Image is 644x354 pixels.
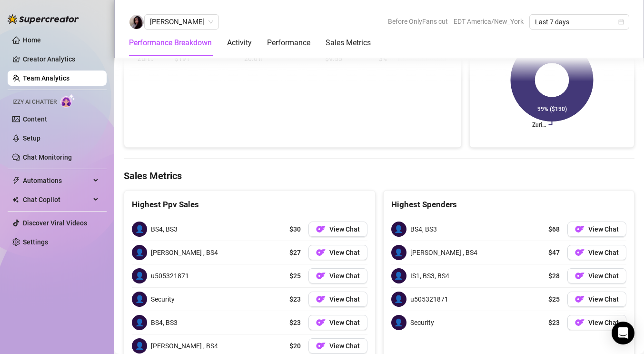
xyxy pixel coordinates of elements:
[308,268,367,283] button: OFView Chat
[316,248,326,257] img: OF
[129,37,212,49] div: Performance Breakdown
[588,225,619,233] span: View Chat
[289,271,301,281] span: $25
[23,192,90,207] span: Chat Copilot
[391,315,406,330] span: 👤
[567,292,626,307] button: OFView Chat
[391,198,627,211] div: Highest Spenders
[289,317,301,328] span: $23
[329,249,360,256] span: View Chat
[316,224,326,234] img: OF
[308,292,367,307] button: OFView Chat
[308,245,367,260] button: OFView Chat
[326,37,371,49] div: Sales Metrics
[548,294,560,304] span: $25
[132,222,147,237] span: 👤
[316,271,326,281] img: OF
[132,315,147,330] span: 👤
[548,247,560,258] span: $47
[588,295,619,303] span: View Chat
[12,98,57,107] span: Izzy AI Chatter
[23,36,41,44] a: Home
[329,272,360,280] span: View Chat
[8,14,79,24] img: logo-BBDzfeDw.svg
[169,50,238,68] td: $191
[132,50,169,68] td: Zuri…
[151,317,178,328] span: BS4, BS3
[391,268,406,283] span: 👤
[132,198,367,211] div: Highest Ppv Sales
[329,225,360,233] span: View Chat
[548,317,560,328] span: $23
[23,173,90,188] span: Automations
[289,341,301,351] span: $20
[151,341,218,351] span: [PERSON_NAME] , BS4
[410,247,477,258] span: [PERSON_NAME] , BS4
[132,268,147,283] span: 👤
[391,222,406,237] span: 👤
[410,224,437,234] span: BS4, BS3
[23,51,99,67] a: Creator Analytics
[535,15,624,29] span: Last 7 days
[308,315,367,330] button: OFView Chat
[23,134,40,142] a: Setup
[151,271,189,281] span: u505321871
[329,295,360,303] span: View Chat
[151,294,175,304] span: Security
[567,268,626,283] button: OFView Chat
[567,222,626,237] button: OFView Chat
[132,292,147,307] span: 👤
[391,245,406,260] span: 👤
[618,19,624,25] span: calendar
[289,247,301,258] span: $27
[548,224,560,234] span: $68
[612,322,634,344] div: Open Intercom Messenger
[575,224,585,234] img: OF
[575,318,585,327] img: OF
[308,222,367,237] a: OFView Chat
[588,319,619,326] span: View Chat
[23,115,47,123] a: Content
[391,292,406,307] span: 👤
[410,294,448,304] span: u505321871
[532,121,546,128] text: Zuri…
[12,177,20,184] span: thunderbolt
[575,248,585,257] img: OF
[129,15,144,29] img: Isabelle D
[150,15,213,29] span: Isabelle D
[388,14,448,29] span: Before OnlyFans cut
[23,74,69,82] a: Team Analytics
[227,37,252,49] div: Activity
[575,271,585,281] img: OF
[588,272,619,280] span: View Chat
[548,271,560,281] span: $28
[410,317,434,328] span: Security
[567,245,626,260] a: OFView Chat
[454,14,524,29] span: EDT America/New_York
[23,238,48,246] a: Settings
[289,294,301,304] span: $23
[132,338,147,354] span: 👤
[151,224,178,234] span: BS4, BS3
[316,318,326,327] img: OF
[379,53,394,64] span: 3 %
[329,319,360,326] span: View Chat
[575,294,585,304] img: OF
[151,247,218,258] span: [PERSON_NAME] , BS4
[588,249,619,256] span: View Chat
[23,153,72,161] a: Chat Monitoring
[308,338,367,354] button: OFView Chat
[12,196,19,203] img: Chat Copilot
[23,219,87,227] a: Discover Viral Videos
[567,315,626,330] button: OFView Chat
[267,37,310,49] div: Performance
[316,341,326,351] img: OF
[124,169,182,182] h4: Sales Metrics
[319,50,373,68] td: $9.55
